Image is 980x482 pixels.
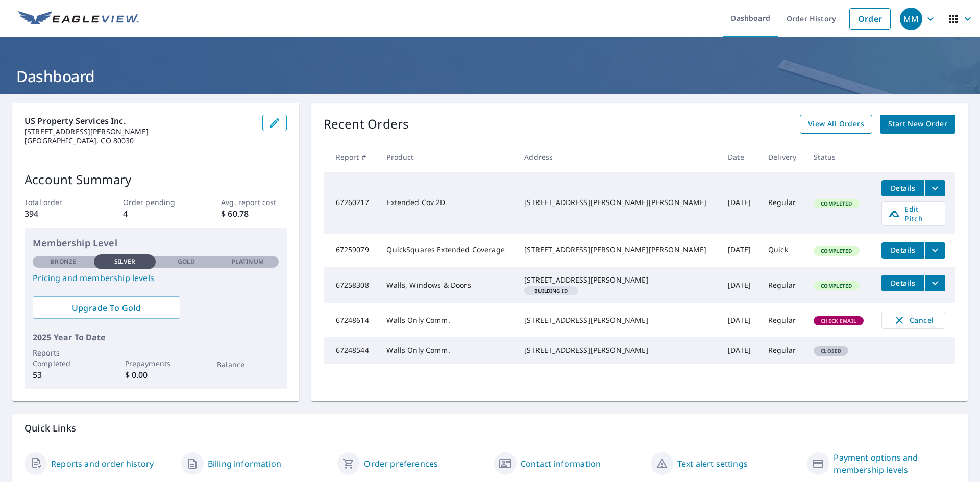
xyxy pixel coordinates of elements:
th: Date [720,142,760,172]
a: View All Orders [800,115,872,134]
p: Quick Links [24,422,955,435]
button: filesDropdownBtn-67260217 [924,180,945,196]
em: Building ID [534,288,568,293]
p: Reports Completed [33,347,94,369]
a: Start New Order [880,115,955,134]
button: filesDropdownBtn-67259079 [924,242,945,259]
td: 67259079 [324,234,379,267]
th: Product [378,142,516,172]
span: Edit Pitch [888,204,939,223]
a: Pricing and membership levels [33,272,279,284]
div: [STREET_ADDRESS][PERSON_NAME][PERSON_NAME] [524,245,712,255]
span: Check Email [815,317,863,324]
button: detailsBtn-67258308 [881,275,924,291]
p: $ 60.78 [221,208,286,220]
p: [STREET_ADDRESS][PERSON_NAME] [24,127,254,136]
a: Text alert settings [677,458,748,470]
a: Payment options and membership levels [834,451,955,476]
p: [GEOGRAPHIC_DATA], CO 80030 [24,136,254,145]
p: Total order [24,197,90,208]
td: 67260217 [324,172,379,234]
td: Quick [760,234,805,267]
span: Details [888,245,918,255]
p: 53 [33,369,94,381]
td: [DATE] [720,303,760,337]
span: View All Orders [808,118,864,131]
a: Reports and order history [51,458,154,470]
button: Cancel [881,312,945,329]
span: Details [888,278,918,288]
div: [STREET_ADDRESS][PERSON_NAME] [524,275,712,285]
td: Walls Only Comm. [378,303,516,337]
p: Balance [217,359,278,370]
button: detailsBtn-67259079 [881,242,924,259]
p: 4 [123,208,188,220]
td: 67258308 [324,267,379,303]
td: Regular [760,337,805,364]
h1: Dashboard [12,66,968,87]
span: Start New Order [888,118,947,131]
a: Order [849,8,891,30]
span: Completed [815,247,858,255]
td: Walls, Windows & Doors [378,267,516,303]
div: MM [900,8,922,30]
button: filesDropdownBtn-67258308 [924,275,945,291]
td: Walls Only Comm. [378,337,516,364]
td: [DATE] [720,267,760,303]
p: Platinum [232,257,264,266]
span: Details [888,183,918,193]
p: 2025 Year To Date [33,331,279,343]
p: Account Summary [24,170,287,189]
a: Order preferences [364,458,438,470]
td: Extended Cov 2D [378,172,516,234]
p: Avg. report cost [221,197,286,208]
p: US Property Services Inc. [24,115,254,127]
td: [DATE] [720,234,760,267]
span: Closed [815,347,847,354]
button: detailsBtn-67260217 [881,180,924,196]
th: Report # [324,142,379,172]
div: [STREET_ADDRESS][PERSON_NAME] [524,315,712,325]
p: 394 [24,208,90,220]
td: QuickSquares Extended Coverage [378,234,516,267]
p: Silver [114,257,136,266]
td: [DATE] [720,337,760,364]
p: Recent Orders [324,115,409,134]
td: [DATE] [720,172,760,234]
span: Cancel [892,314,935,326]
a: Billing information [208,458,281,470]
a: Upgrade To Gold [33,296,180,319]
div: [STREET_ADDRESS][PERSON_NAME][PERSON_NAME] [524,197,712,208]
p: Membership Level [33,236,279,250]
span: Completed [815,200,858,207]
a: Contact information [521,458,601,470]
th: Address [516,142,720,172]
span: Completed [815,282,858,289]
p: $ 0.00 [125,369,186,381]
p: Order pending [123,197,188,208]
td: Regular [760,267,805,303]
div: [STREET_ADDRESS][PERSON_NAME] [524,345,712,356]
p: Bronze [51,257,76,266]
p: Prepayments [125,358,186,369]
a: Edit Pitch [881,201,945,226]
th: Delivery [760,142,805,172]
th: Status [805,142,873,172]
td: 67248614 [324,303,379,337]
p: Gold [178,257,195,266]
td: Regular [760,303,805,337]
td: Regular [760,172,805,234]
span: Upgrade To Gold [41,302,172,313]
img: EV Logo [18,11,139,27]
td: 67248544 [324,337,379,364]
